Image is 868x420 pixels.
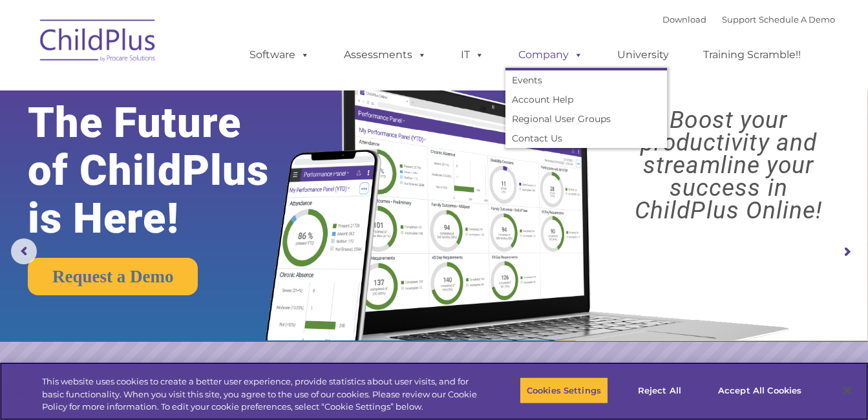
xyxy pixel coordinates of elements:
[180,138,235,148] span: Phone number
[619,377,700,404] button: Reject All
[600,109,858,222] rs-layer: Boost your productivity and streamline your success in ChildPlus Online!
[604,42,682,68] a: University
[662,14,835,25] font: |
[505,90,667,109] a: Account Help
[237,42,323,68] a: Software
[520,377,608,404] button: Cookies Settings
[28,99,305,242] rs-layer: The Future of ChildPlus is Here!
[180,85,219,95] span: Last name
[833,376,862,404] button: Close
[722,14,756,25] a: Support
[711,377,809,404] button: Accept All Cookies
[690,42,814,68] a: Training Scramble!!
[505,70,667,90] a: Events
[505,129,667,148] a: Contact Us
[28,258,198,295] a: Request a Demo
[505,109,667,129] a: Regional User Groups
[34,10,163,75] img: ChildPlus by Procare Solutions
[662,14,706,25] a: Download
[759,14,835,25] a: Schedule A Demo
[448,42,497,68] a: IT
[505,42,596,68] a: Company
[42,375,478,414] div: This website uses cookies to create a better user experience, provide statistics about user visit...
[331,42,439,68] a: Assessments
